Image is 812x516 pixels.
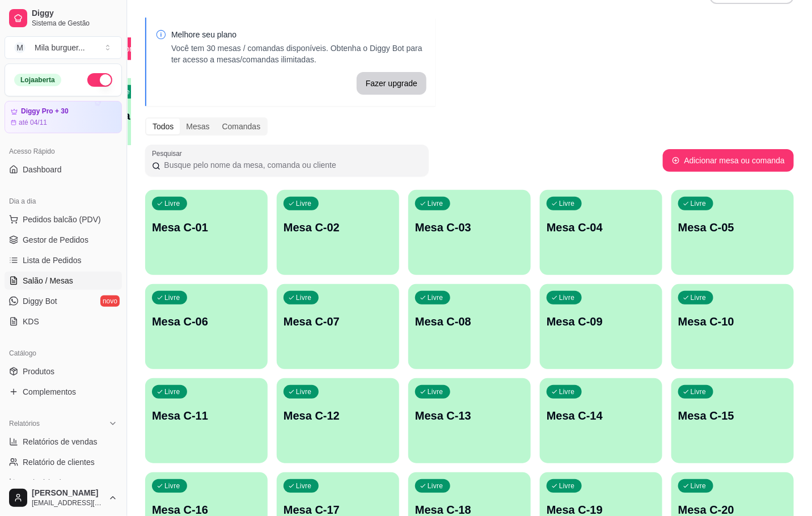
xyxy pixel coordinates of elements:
[145,378,268,463] button: LivreMesa C-11
[5,272,122,290] a: Salão / Mesas
[23,255,82,266] span: Lista de Pedidos
[5,192,122,210] div: Dia a dia
[32,19,117,28] span: Sistema de Gestão
[145,190,268,275] button: LivreMesa C-01
[23,295,57,307] span: Diggy Bot
[671,284,794,369] button: LivreMesa C-10
[408,284,531,369] button: LivreMesa C-08
[152,408,261,424] p: Mesa C-11
[691,387,707,396] p: Livre
[87,73,112,87] button: Alterar Status
[164,481,180,490] p: Livre
[5,473,122,492] a: Relatório de mesas
[5,5,122,32] a: DiggySistema de Gestão
[23,164,62,175] span: Dashboard
[32,498,104,507] span: [EMAIL_ADDRESS][DOMAIN_NAME]
[284,314,392,329] p: Mesa C-07
[691,481,707,490] p: Livre
[171,29,426,40] p: Melhore seu plano
[5,344,122,362] div: Catálogo
[152,219,261,235] p: Mesa C-01
[23,456,95,468] span: Relatório de clientes
[23,275,73,286] span: Salão / Mesas
[14,42,26,53] span: M
[23,366,54,377] span: Produtos
[663,149,794,172] button: Adicionar mesa ou comanda
[23,436,98,447] span: Relatórios de vendas
[678,219,787,235] p: Mesa C-05
[678,314,787,329] p: Mesa C-10
[691,199,707,208] p: Livre
[559,387,575,396] p: Livre
[160,159,422,171] input: Pesquisar
[152,149,186,158] label: Pesquisar
[5,433,122,451] a: Relatórios de vendas
[21,107,69,116] article: Diggy Pro + 30
[5,383,122,401] a: Complementos
[146,119,180,134] div: Todos
[9,419,40,428] span: Relatórios
[23,477,91,488] span: Relatório de mesas
[678,408,787,424] p: Mesa C-15
[296,293,312,302] p: Livre
[277,190,399,275] button: LivreMesa C-02
[671,378,794,463] button: LivreMesa C-15
[559,199,575,208] p: Livre
[216,119,267,134] div: Comandas
[5,210,122,229] button: Pedidos balcão (PDV)
[547,408,655,424] p: Mesa C-14
[296,199,312,208] p: Livre
[145,284,268,369] button: LivreMesa C-06
[19,118,47,127] article: até 04/11
[277,378,399,463] button: LivreMesa C-12
[284,408,392,424] p: Mesa C-12
[32,9,117,19] span: Diggy
[5,484,122,511] button: [PERSON_NAME][EMAIL_ADDRESS][DOMAIN_NAME]
[357,72,426,95] button: Fazer upgrade
[296,481,312,490] p: Livre
[284,219,392,235] p: Mesa C-02
[415,408,524,424] p: Mesa C-13
[559,481,575,490] p: Livre
[277,284,399,369] button: LivreMesa C-07
[32,488,104,498] span: [PERSON_NAME]
[5,36,122,59] button: Select a team
[5,160,122,179] a: Dashboard
[35,42,85,53] div: Mila burguer ...
[408,190,531,275] button: LivreMesa C-03
[180,119,215,134] div: Mesas
[23,386,76,397] span: Complementos
[691,293,707,302] p: Livre
[547,219,655,235] p: Mesa C-04
[547,314,655,329] p: Mesa C-09
[164,199,180,208] p: Livre
[14,74,61,86] div: Loja aberta
[5,251,122,269] a: Lista de Pedidos
[408,378,531,463] button: LivreMesa C-13
[5,142,122,160] div: Acesso Rápido
[540,284,662,369] button: LivreMesa C-09
[152,314,261,329] p: Mesa C-06
[5,231,122,249] a: Gestor de Pedidos
[559,293,575,302] p: Livre
[5,312,122,331] a: KDS
[428,387,443,396] p: Livre
[428,481,443,490] p: Livre
[415,219,524,235] p: Mesa C-03
[671,190,794,275] button: LivreMesa C-05
[5,362,122,380] a: Produtos
[5,453,122,471] a: Relatório de clientes
[296,387,312,396] p: Livre
[164,387,180,396] p: Livre
[540,190,662,275] button: LivreMesa C-04
[23,316,39,327] span: KDS
[23,214,101,225] span: Pedidos balcão (PDV)
[540,378,662,463] button: LivreMesa C-14
[164,293,180,302] p: Livre
[415,314,524,329] p: Mesa C-08
[428,293,443,302] p: Livre
[5,101,122,133] a: Diggy Pro + 30até 04/11
[5,292,122,310] a: Diggy Botnovo
[428,199,443,208] p: Livre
